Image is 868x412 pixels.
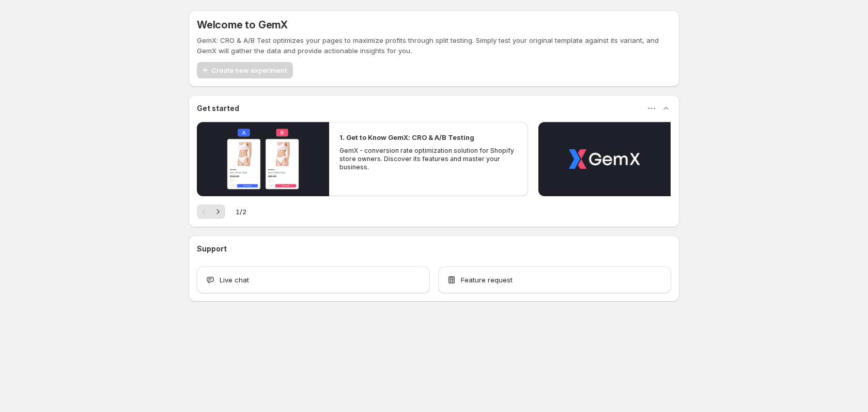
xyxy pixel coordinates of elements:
h5: Welcome to GemX [197,19,288,31]
span: Feature request [461,275,513,285]
nav: Pagination [197,204,225,219]
h3: Support [197,244,227,254]
h3: Get started [197,103,239,114]
span: Live chat [220,275,249,285]
button: Play video [538,122,671,196]
h2: 1. Get to Know GemX: CRO & A/B Testing [339,132,474,142]
button: Next [211,204,225,219]
span: 1 / 2 [236,207,246,217]
p: GemX - conversion rate optimization solution for Shopify store owners. Discover its features and ... [339,147,517,171]
p: GemX: CRO & A/B Test optimizes your pages to maximize profits through split testing. Simply test ... [197,35,671,56]
button: Play video [197,122,329,196]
